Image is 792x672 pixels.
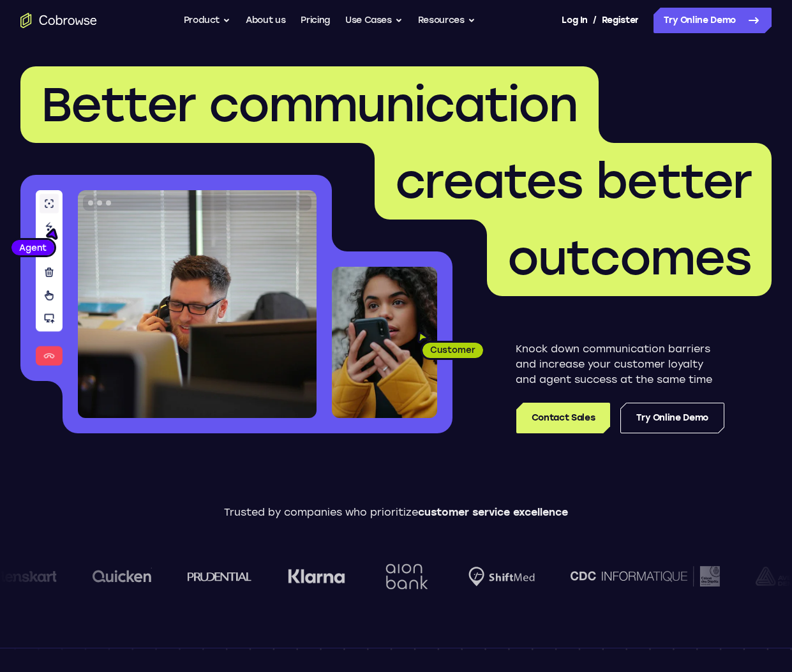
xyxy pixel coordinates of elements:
[184,8,231,33] button: Product
[301,8,330,33] a: Pricing
[395,153,751,210] span: creates better
[593,13,597,28] span: /
[345,8,403,33] button: Use Cases
[269,569,326,584] img: Klarna
[562,8,587,33] a: Log In
[362,551,414,602] img: Aion Bank
[41,76,578,133] span: Better communication
[332,267,437,418] img: A customer holding their phone
[602,8,639,33] a: Register
[418,8,475,33] button: Resources
[516,403,610,433] a: Contact Sales
[418,506,568,518] span: customer service excellence
[654,8,772,33] a: Try Online Demo
[516,341,724,387] p: Knock down communication barriers and increase your customer loyalty and agent success at the sam...
[78,190,317,418] img: A customer support agent talking on the phone
[246,8,285,33] a: About us
[20,13,97,28] a: Go to the home page
[449,567,516,586] img: Shiftmed
[507,229,751,287] span: outcomes
[551,566,701,586] img: CDC Informatique
[620,403,724,433] a: Try Online Demo
[168,571,233,581] img: prudential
